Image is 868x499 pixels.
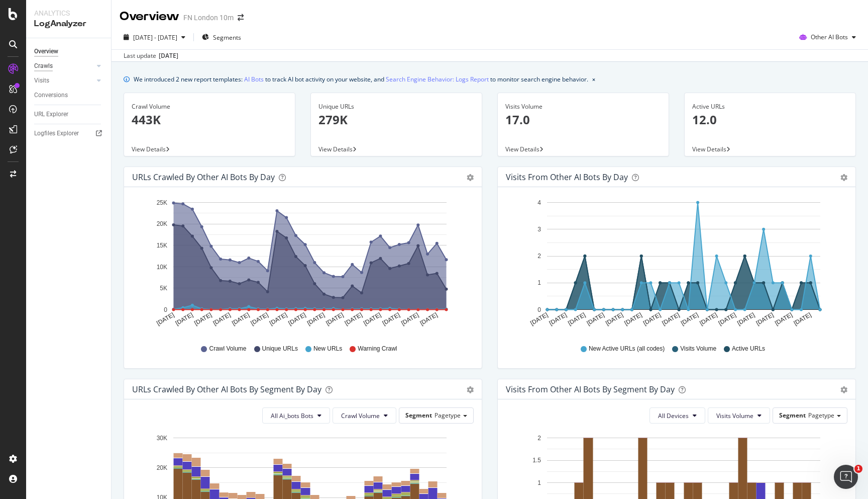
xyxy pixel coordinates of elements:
[589,345,665,353] span: New Active URLs (all codes)
[157,464,167,471] text: 20K
[732,345,765,353] span: Active URLs
[34,75,49,86] div: Visits
[333,407,396,424] button: Crawl Volume
[680,345,716,353] span: Visits Volume
[34,128,79,139] div: Logfiles Explorer
[506,195,847,335] svg: A chart.
[854,465,862,473] span: 1
[306,311,326,327] text: [DATE]
[34,90,68,101] div: Conversions
[34,128,104,139] a: Logfiles Explorer
[183,13,234,23] div: FN London 10m
[313,345,342,353] span: New URLs
[124,74,856,85] div: info banner
[834,465,858,489] iframe: Intercom live chat
[658,411,689,420] span: All Devices
[132,145,166,153] span: View Details
[537,253,541,260] text: 2
[174,311,194,327] text: [DATE]
[537,226,541,233] text: 3
[120,8,179,25] div: Overview
[132,195,474,335] svg: A chart.
[198,29,245,45] button: Segments
[840,386,847,393] div: gear
[262,345,298,353] span: Unique URLs
[209,345,246,353] span: Crawl Volume
[405,411,432,420] span: Segment
[134,74,588,85] div: We introduced 2 new report templates: to track AI bot activity on your website, and to monitor se...
[505,145,539,153] span: View Details
[716,411,753,420] span: Visits Volume
[532,457,541,464] text: 1.5
[590,72,598,87] button: close banner
[795,29,860,45] button: Other AI Bots
[537,479,541,486] text: 1
[250,311,270,327] text: [DATE]
[586,311,606,327] text: [DATE]
[358,345,397,353] span: Warning Crawl
[324,311,345,327] text: [DATE]
[212,311,232,327] text: [DATE]
[717,311,737,327] text: [DATE]
[318,111,474,128] p: 279K
[692,145,726,153] span: View Details
[34,61,94,71] a: Crawls
[692,102,848,111] div: Active URLs
[132,384,321,394] div: URLs Crawled by Other AI Bots By Segment By Day
[661,311,681,327] text: [DATE]
[34,109,104,120] a: URL Explorer
[341,411,380,420] span: Crawl Volume
[132,111,287,128] p: 443K
[132,172,275,182] div: URLs Crawled by Other AI Bots by day
[708,407,770,424] button: Visits Volume
[467,386,474,393] div: gear
[287,311,307,327] text: [DATE]
[34,61,53,71] div: Crawls
[157,242,167,249] text: 15K
[381,311,401,327] text: [DATE]
[34,109,68,120] div: URL Explorer
[505,111,661,128] p: 17.0
[692,111,848,128] p: 12.0
[318,102,474,111] div: Unique URLs
[34,90,104,101] a: Conversions
[505,102,661,111] div: Visits Volume
[840,174,847,181] div: gear
[34,46,104,57] a: Overview
[344,311,364,327] text: [DATE]
[124,51,178,60] div: Last update
[537,435,541,442] text: 2
[537,280,541,287] text: 1
[774,311,794,327] text: [DATE]
[811,33,848,41] span: Other AI Bots
[244,74,264,85] a: AI Bots
[529,311,549,327] text: [DATE]
[157,264,167,271] text: 10K
[213,33,241,42] span: Segments
[386,74,489,85] a: Search Engine Behavior: Logs Report
[506,384,675,394] div: Visits from Other AI Bots By Segment By Day
[808,411,834,420] span: Pagetype
[155,311,175,327] text: [DATE]
[649,407,705,424] button: All Devices
[467,174,474,181] div: gear
[537,199,541,206] text: 4
[779,411,806,420] span: Segment
[159,51,178,60] div: [DATE]
[34,8,103,18] div: Analytics
[132,102,287,111] div: Crawl Volume
[238,14,244,21] div: arrow-right-arrow-left
[435,411,461,420] span: Pagetype
[133,33,177,42] span: [DATE] - [DATE]
[318,145,353,153] span: View Details
[537,306,541,313] text: 0
[157,199,167,206] text: 25K
[271,411,313,420] span: All Ai_bots Bots
[193,311,213,327] text: [DATE]
[268,311,288,327] text: [DATE]
[34,18,103,30] div: LogAnalyzer
[567,311,587,327] text: [DATE]
[34,46,58,57] div: Overview
[157,221,167,228] text: 20K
